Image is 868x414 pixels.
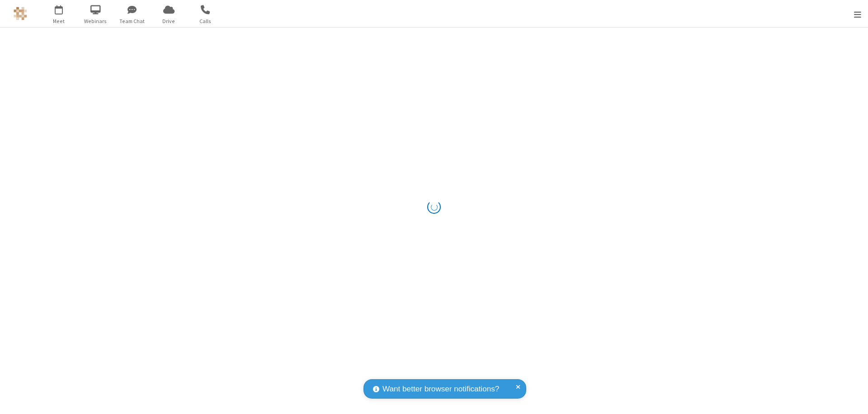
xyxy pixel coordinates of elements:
[382,383,499,395] span: Want better browser notifications?
[79,17,113,25] span: Webinars
[42,17,76,25] span: Meet
[152,17,186,25] span: Drive
[115,17,149,25] span: Team Chat
[189,17,222,25] span: Calls
[14,7,27,20] img: QA Selenium DO NOT DELETE OR CHANGE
